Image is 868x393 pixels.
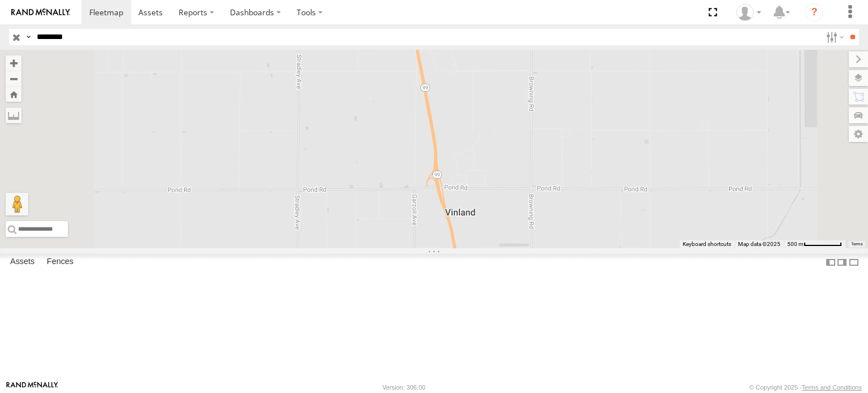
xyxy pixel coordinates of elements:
button: Zoom in [6,55,21,71]
label: Hide Summary Table [848,254,860,270]
img: rand-logo.svg [11,8,70,16]
div: Version: 306.00 [383,384,426,391]
span: Map data ©2025 [738,241,780,247]
label: Fences [41,254,79,270]
label: Dock Summary Table to the Left [825,254,836,270]
label: Search Filter Options [822,29,846,45]
i: ? [805,3,823,21]
a: Terms and Conditions [802,384,862,391]
button: Keyboard shortcuts [683,240,731,248]
button: Zoom Home [6,87,21,102]
label: Assets [5,254,40,270]
a: Visit our Website [6,382,58,393]
div: © Copyright 2025 - [749,384,862,391]
button: Zoom out [6,71,21,87]
span: 500 m [787,241,804,247]
label: Search Query [24,29,33,45]
div: Zulema McIntosch [732,4,765,21]
button: Drag Pegman onto the map to open Street View [6,193,28,215]
a: Terms (opens in new tab) [851,242,863,247]
label: Dock Summary Table to the Right [836,254,848,270]
label: Measure [6,107,21,123]
button: Map Scale: 500 m per 64 pixels [784,240,845,248]
label: Map Settings [849,126,868,142]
